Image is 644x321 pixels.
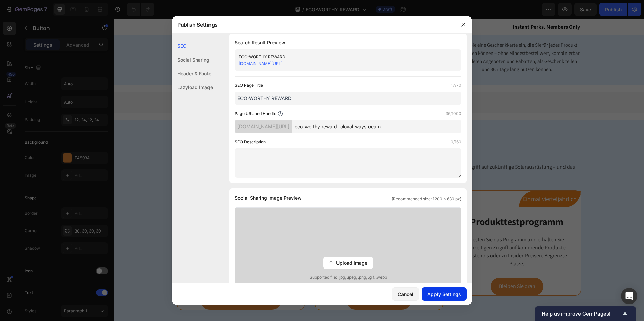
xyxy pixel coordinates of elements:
a: Jetzt Geburtstag hinzufügen [87,273,167,291]
button: Apply Settings [422,287,467,301]
button: Show survey - Help us improve GemPages! [542,310,629,318]
div: Publish Settings [172,16,455,33]
button: Cancel [392,287,419,301]
span: Supported file: .jpg, .jpeg, .png, .gif, .webp [235,274,461,280]
p: Bleiben Sie dran [385,263,422,273]
label: Page URL and Handle [235,110,276,117]
label: SEO Page Title [235,82,263,89]
div: Social Sharing [172,53,213,67]
h1: Search Result Preview [235,39,461,47]
p: Join for Free. Get $10 Off [64,4,190,12]
span: Kostenlose Produkte [235,13,296,22]
span: Exklusive Vorteile sind mit der Mitgliedschaft kostenlos verbunden [183,108,348,138]
p: Jetzt Geburtstag hinzufügen [95,277,159,287]
p: Earn points every step [202,4,328,12]
p: Instant Perks. Members Only [341,4,467,12]
div: Loloyal: Loyalty & Referrals [245,80,299,87]
h3: Produkttestprogramm [351,195,456,211]
span: Upload Image [336,259,367,266]
span: Help us improve GemPages! [542,311,621,317]
p: Testen Sie das Programm und erhalten Sie frühzeitigen Zugriff auf kommende Produkte – kostenlos o... [351,217,456,249]
a: Jetzt Mitglied werden [233,273,297,291]
p: Mitglieder haben vor allen anderen Anspruch auf Überraschungsverkäufe, Frühbucherangebote und zei... [213,231,318,263]
p: Jetzt Mitglied werden [241,277,289,287]
div: Lazyload Image [172,80,213,94]
div: Cancel [398,291,413,298]
div: ECO-WORTHY REWARD [239,53,446,60]
pre: Einmal jährlich [145,172,191,188]
label: 36/1000 [446,110,461,117]
p: In Ihrem Geburtstagsmonat erhalten Sie einen besonders großen Rabatt oder ein Überraschungsgesche... [75,231,180,263]
pre: Einmal vierteljährlich [406,172,467,188]
label: 17/70 [451,82,461,89]
input: Handle [292,120,461,133]
span: Lösen Sie ausgewählte Eco-Worthy-Produkte oder Accessoires mit Punkten ein – bis zu 10 % Rabatt a... [207,26,323,49]
button: Loloyal: Loyalty & Referrals [226,76,304,92]
div: Apply Settings [427,291,461,298]
button: <p>Bleiben Sie dran</p> [377,259,430,277]
h3: Zeitlich begrenzte Blitzangebote [213,195,318,225]
h3: Geburtstagsmonats-Prämien [74,195,180,225]
pre: Einmal monatlich [276,172,329,188]
span: Lösen Sie eine Geschenkkarte ein, die Sie für jedes Produkt verwenden können – ohne Mindestbestel... [341,23,466,53]
img: COOnx_mftYgDEAE=.png [232,80,240,88]
div: Open Intercom Messenger [621,288,637,304]
span: (Recommended size: 1200 x 630 px) [392,196,461,202]
div: Header & Footer [172,67,213,80]
p: 🎁 Erhalten Sie mehr als nur Rabatte. Als Mitglied erhalten Sie zeitlich begrenzte Angebote, Gebur... [64,144,467,160]
span: Social Sharing Image Preview [235,194,302,202]
div: [DOMAIN_NAME][URL] [235,120,292,133]
a: [DOMAIN_NAME][URL] [239,61,282,66]
span: Lösen Sie Gutscheine im Wert von 5€, 10€ oder 20 € an der Kasse ein. Je höher Ihr Einkaufswert, d... [67,24,187,55]
label: 0/160 [451,139,461,145]
label: SEO Description [235,139,266,145]
input: Title [235,92,461,105]
div: SEO [172,39,213,53]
